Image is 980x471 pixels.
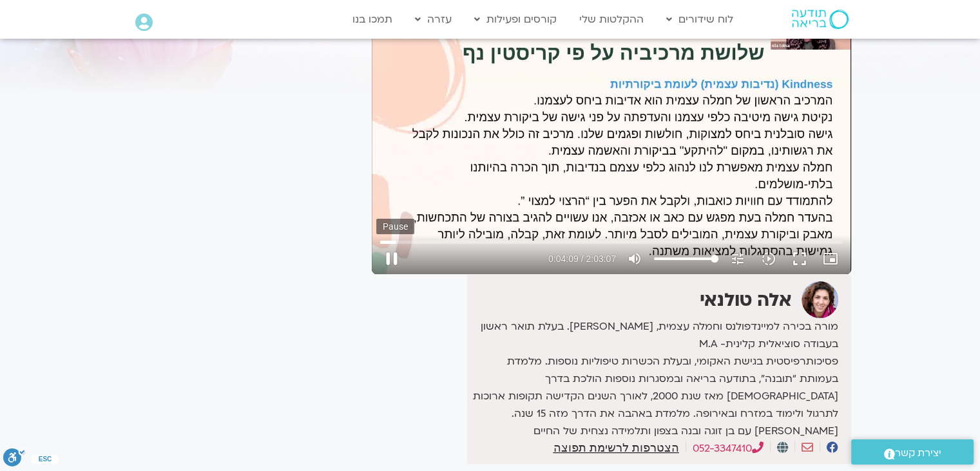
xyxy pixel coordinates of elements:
[468,7,563,32] a: קורסים ופעילות
[553,442,678,454] a: הצטרפות לרשימת תפוצה
[895,445,941,462] span: יצירת קשר
[573,7,650,32] a: ההקלטות שלי
[470,318,838,440] p: מורה בכירה למיינדפולנס וחמלה עצמית, [PERSON_NAME]. בעלת תואר ראשון בעבודה סוציאלית קלינית- M.A פס...
[851,439,974,465] a: יצירת קשר
[700,288,792,312] strong: אלה טולנאי
[660,7,740,32] a: לוח שידורים
[792,10,849,29] img: תודעה בריאה
[346,7,399,32] a: תמכו בנו
[408,7,458,32] a: עזרה
[802,281,838,318] img: אלה טולנאי
[693,441,764,456] a: 052-3347410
